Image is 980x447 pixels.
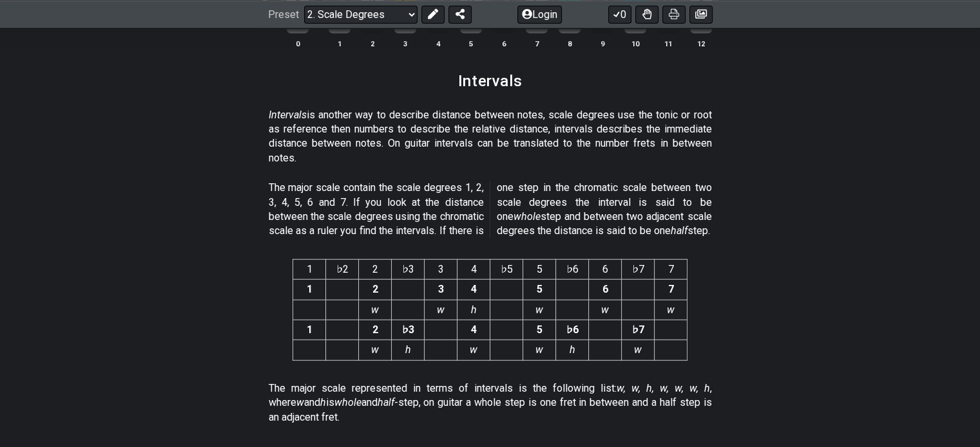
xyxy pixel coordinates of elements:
em: half [671,224,687,237]
th: ♭7 [622,259,655,279]
em: w [601,304,609,316]
p: The major scale contain the scale degrees 1, 2, 3, 4, 5, 6 and 7. If you look at the distance bet... [269,181,712,239]
th: 1 [323,37,356,50]
em: h [405,343,411,356]
em: w [535,343,543,356]
em: w [296,396,304,408]
th: 7 [520,37,553,50]
em: w [667,304,675,316]
strong: 6 [602,283,608,295]
strong: 2 [372,324,378,336]
em: w [437,304,445,316]
span: Preset [268,8,299,21]
em: half [378,396,394,408]
em: whole [334,396,361,408]
em: whole [514,210,541,223]
h2: Intervals [458,74,522,88]
th: 4 [421,37,454,50]
th: 5 [523,259,556,279]
em: h [570,343,575,356]
th: 7 [655,259,687,279]
button: Share Preset [448,5,472,23]
th: ♭6 [556,259,589,279]
th: 1 [293,259,326,279]
th: 3 [425,259,457,279]
strong: ♭6 [566,324,579,336]
select: Preset [304,5,418,23]
th: 2 [359,259,392,279]
p: is another way to describe distance between notes, scale degrees use the tonic or root as referen... [269,108,712,166]
strong: 1 [307,283,312,295]
button: Toggle Dexterity for all fretkits [635,5,658,23]
th: 4 [457,259,490,279]
em: Intervals [269,109,307,121]
strong: 7 [668,283,674,295]
th: ♭2 [326,259,359,279]
strong: 5 [537,283,543,295]
th: 3 [389,37,421,50]
th: 12 [684,37,717,50]
em: w [535,304,543,316]
em: w [470,343,477,356]
th: 11 [651,37,684,50]
em: w [371,343,379,356]
th: 6 [487,37,520,50]
strong: ♭3 [402,324,414,336]
em: w, w, h, w, w, w, h [617,382,710,394]
strong: 5 [537,324,543,336]
th: 10 [619,37,651,50]
th: 9 [586,37,619,50]
strong: 1 [307,324,312,336]
th: ♭5 [490,259,523,279]
button: Print [662,5,686,23]
strong: ♭7 [632,324,644,336]
th: 2 [356,37,389,50]
th: 0 [282,37,314,50]
strong: 3 [438,283,444,295]
em: h [320,396,326,408]
th: 8 [553,37,586,50]
em: w [371,304,379,316]
strong: 4 [471,283,477,295]
p: The major scale represented in terms of intervals is the following list: , where and is and -step... [269,381,712,424]
strong: 2 [372,283,378,295]
button: Edit Preset [421,5,445,23]
em: h [471,304,477,316]
em: w [634,343,642,356]
strong: 4 [471,324,477,336]
th: 6 [589,259,622,279]
button: Login [517,5,562,23]
th: ♭3 [392,259,425,279]
button: Create image [689,5,713,23]
th: 5 [454,37,487,50]
button: 0 [608,5,631,23]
